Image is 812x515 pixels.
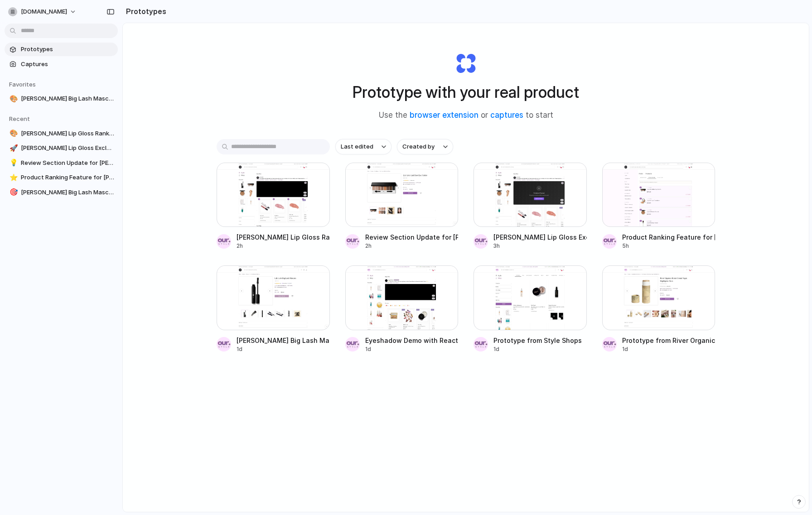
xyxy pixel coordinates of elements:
div: 1d [493,345,582,353]
div: Review Section Update for [PERSON_NAME] [365,232,459,242]
span: Captures [21,60,114,69]
a: Captures [5,58,118,71]
a: Lily Lolo Lip Gloss Ranking Overlay[PERSON_NAME] Lip Gloss Ranking Overlay2h [217,163,330,250]
div: 2h [365,242,459,250]
div: 5h [622,242,715,250]
div: [PERSON_NAME] Lip Gloss Ranking Overlay [237,232,330,242]
span: [PERSON_NAME] Lip Gloss Exclusive Unlock Screen [21,144,114,153]
a: Prototype from Style ShopsPrototype from Style Shops1d [474,265,587,353]
h2: Prototypes [122,6,166,17]
span: Last edited [341,142,373,151]
button: ⭐ [8,173,17,182]
button: 🚀 [8,144,17,153]
span: [PERSON_NAME] Big Lash Mascara Review Summary [21,94,114,103]
a: Prototypes [5,43,118,56]
a: 🎨[PERSON_NAME] Big Lash Mascara Review Summary [5,92,118,106]
div: [PERSON_NAME] Lip Gloss Exclusive Unlock Screen [493,232,587,242]
button: 🎨 [8,94,17,103]
span: [PERSON_NAME] Big Lash Mascara Review Summary [21,188,114,197]
a: Lily Lolo Lip Gloss Exclusive Unlock Screen[PERSON_NAME] Lip Gloss Exclusive Unlock Screen3h [474,163,587,250]
span: [DOMAIN_NAME] [21,7,67,16]
div: ⭐ [10,173,16,183]
div: 🎨 [10,128,16,139]
div: Prototype from River Organics Illumi Cream Highlighter [622,336,715,345]
div: Product Ranking Feature for [PERSON_NAME] Style Shop [622,232,715,242]
div: Prototype from Style Shops [493,336,582,345]
a: Review Section Update for Lily Lolo PaletteReview Section Update for [PERSON_NAME]2h [345,163,459,250]
span: Created by [402,142,435,151]
button: Last edited [335,139,391,154]
a: captures [490,111,523,120]
a: browser extension [410,111,478,120]
div: 3h [493,242,587,250]
button: 🎯 [8,188,17,197]
a: 🚀[PERSON_NAME] Lip Gloss Exclusive Unlock Screen [5,141,118,155]
button: 🎨 [8,129,17,138]
a: Eyeshadow Demo with React FeatureEyeshadow Demo with React Feature1d [345,265,459,353]
span: Product Ranking Feature for [PERSON_NAME] Style Shop [21,173,114,182]
span: Favorites [9,81,36,88]
a: ⭐Product Ranking Feature for [PERSON_NAME] Style Shop [5,171,118,184]
span: Recent [9,115,30,122]
a: Prototype from River Organics Illumi Cream HighlighterPrototype from River Organics Illumi Cream ... [602,265,715,353]
button: Created by [397,139,453,154]
a: Lily Lolo Big Lash Mascara Review Summary[PERSON_NAME] Big Lash Mascara Review Summary1d [217,265,330,353]
div: 2h [237,242,330,250]
div: 💡 [10,158,16,168]
span: Review Section Update for [PERSON_NAME] [21,159,114,168]
div: 🎨 [10,94,16,104]
div: Eyeshadow Demo with React Feature [365,336,459,345]
button: [DOMAIN_NAME] [5,5,81,19]
div: 1d [365,345,459,353]
div: 1d [622,345,715,353]
span: Use the or to start [379,110,553,121]
a: 🎯[PERSON_NAME] Big Lash Mascara Review Summary [5,186,118,199]
a: 🎨[PERSON_NAME] Lip Gloss Ranking Overlay [5,127,118,140]
a: Product Ranking Feature for Lily Lolo Style ShopProduct Ranking Feature for [PERSON_NAME] Style S... [602,163,715,250]
div: [PERSON_NAME] Big Lash Mascara Review Summary [237,336,330,345]
div: 1d [237,345,330,353]
button: 💡 [8,159,17,168]
div: 🚀 [10,143,16,154]
a: 💡Review Section Update for [PERSON_NAME] [5,156,118,170]
div: 🎯 [10,187,16,197]
span: Prototypes [21,45,114,54]
h1: Prototype with your real product [353,80,579,104]
span: [PERSON_NAME] Lip Gloss Ranking Overlay [21,129,114,138]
